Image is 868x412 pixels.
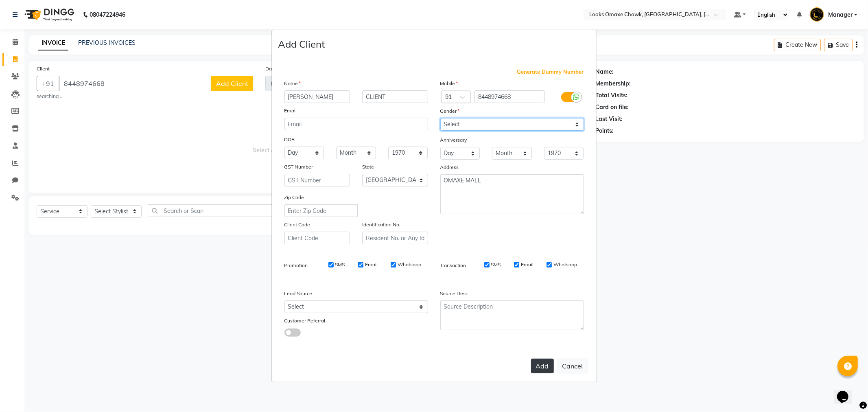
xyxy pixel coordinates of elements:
input: Enter Zip Code [284,204,358,217]
label: Customer Referral [284,317,326,324]
label: SMS [491,261,501,268]
label: Address [440,164,459,171]
input: Resident No. or Any Id [362,232,428,244]
label: Lead Source [284,290,313,297]
label: Email [365,261,378,268]
input: Client Code [284,232,350,244]
input: First Name [284,90,350,103]
label: Email [521,261,533,268]
h4: Add Client [278,37,325,51]
input: Last Name [362,90,428,103]
label: Client Code [284,221,310,228]
label: Whatsapp [553,261,577,268]
label: Source Desc [440,290,468,297]
span: Generate Dummy Number [517,68,584,76]
button: Add [531,359,554,373]
input: GST Number [284,174,350,186]
label: Identification No. [362,221,400,228]
label: Anniversary [440,136,467,144]
input: Mobile [474,90,545,103]
label: Name [284,80,301,87]
input: Email [284,118,428,130]
iframe: chat widget [834,379,860,404]
label: DOB [284,136,295,143]
label: SMS [335,261,345,268]
label: GST Number [284,163,313,171]
label: Whatsapp [398,261,421,268]
label: Gender [440,107,460,115]
label: Email [284,107,297,114]
label: Mobile [440,80,458,87]
label: Promotion [284,262,308,269]
label: State [362,163,374,171]
button: Cancel [557,358,588,374]
label: Zip Code [284,194,304,201]
label: Transaction [440,262,466,269]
